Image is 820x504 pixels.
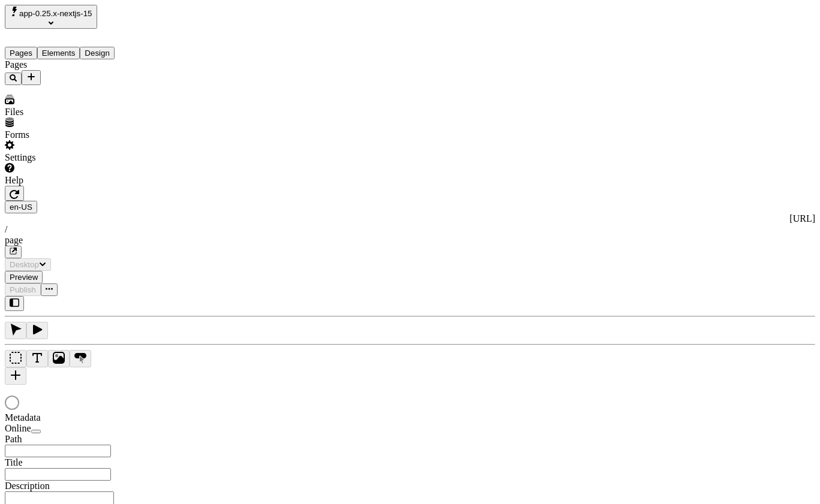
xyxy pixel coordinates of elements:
span: Title [5,457,23,467]
button: Open locale picker [5,201,37,213]
button: Publish [5,283,41,296]
div: Settings [5,152,149,163]
div: Help [5,175,149,186]
span: Online [5,423,31,433]
button: Design [80,47,115,59]
div: Metadata [5,412,149,423]
span: app-0.25.x-nextjs-15 [19,9,92,18]
button: Select site [5,5,97,29]
button: Button [70,350,91,367]
div: Pages [5,59,149,70]
span: Path [5,434,22,444]
span: Publish [10,285,36,294]
button: Text [26,350,48,367]
span: Description [5,481,50,491]
button: Image [48,350,70,367]
div: [URL] [5,213,815,224]
span: Desktop [10,260,39,269]
div: Forms [5,129,149,140]
button: Preview [5,271,43,283]
div: Files [5,107,149,117]
span: Preview [10,273,38,282]
button: Pages [5,47,37,59]
button: Box [5,350,26,367]
span: en-US [10,203,32,212]
button: Desktop [5,258,51,271]
div: / [5,224,815,235]
button: Elements [37,47,80,59]
div: page [5,235,815,246]
button: Add new [22,70,41,85]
